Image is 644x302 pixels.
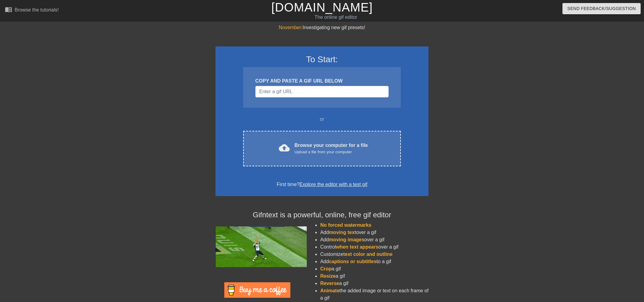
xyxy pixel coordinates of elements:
div: First time? [223,181,421,188]
li: a gif [320,280,429,287]
div: Investigating new gif presets! [215,24,429,31]
button: Send Feedback/Suggestion [562,3,641,14]
div: Browse the tutorials! [15,7,59,12]
div: Upload a file from your computer [295,149,368,155]
li: Add over a gif [320,229,429,236]
li: Add over a gif [320,236,429,243]
img: football_small.gif [215,226,307,267]
h3: To Start: [223,54,421,65]
li: Add to a gif [320,258,429,265]
a: Explore the editor with a test gif [299,182,367,187]
span: moving images [329,237,364,242]
li: a gif [320,273,429,280]
span: captions or subtitles [329,259,376,264]
img: Buy Me A Coffee [224,282,290,298]
a: Browse the tutorials! [5,6,59,15]
div: or [231,116,413,123]
span: Crop [320,266,331,271]
div: COPY AND PASTE A GIF URL BELOW [255,77,389,85]
div: The online gif editor [218,14,454,21]
span: moving text [329,230,356,235]
span: November: [279,25,303,30]
span: Resize [320,273,336,279]
li: Customize [320,251,429,258]
input: Username [255,86,389,97]
div: Browse your computer for a file [295,142,368,155]
li: a gif [320,265,429,273]
li: Control over a gif [320,243,429,251]
span: menu_book [5,6,12,13]
span: cloud_upload [279,142,290,153]
span: Animate [320,288,339,293]
h4: Gifntext is a powerful, online, free gif editor [215,211,429,219]
span: No forced watermarks [320,222,371,228]
span: text color and outline [343,252,393,257]
span: Reverse [320,281,339,286]
span: Send Feedback/Suggestion [567,5,636,12]
span: when text appears [336,244,379,249]
li: the added image or text on each frame of a gif [320,287,429,302]
a: [DOMAIN_NAME] [271,1,373,14]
